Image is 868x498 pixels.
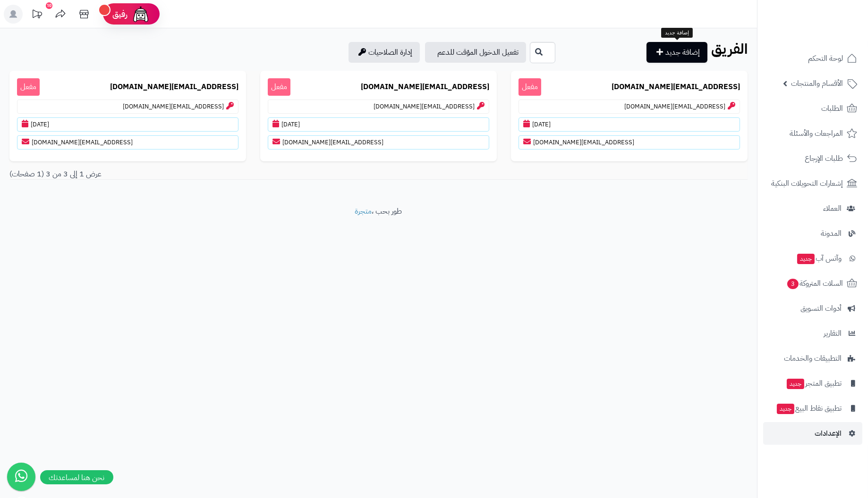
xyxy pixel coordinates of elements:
a: التقارير [763,322,862,345]
a: إدارة الصلاحيات [349,42,420,63]
img: ai-face.png [131,5,150,24]
span: الإعدادات [815,427,842,440]
span: الأقسام والمنتجات [791,77,843,90]
span: الطلبات [821,102,843,115]
span: إشعارات التحويلات البنكية [771,177,843,190]
span: لوحة التحكم [808,52,843,65]
a: إضافة جديد [647,42,707,63]
p: [EMAIL_ADDRESS][DOMAIN_NAME] [17,135,238,149]
p: [EMAIL_ADDRESS][DOMAIN_NAME] [17,100,238,114]
b: [EMAIL_ADDRESS][DOMAIN_NAME] [361,82,489,92]
a: أدوات التسويق [763,297,862,320]
a: [EMAIL_ADDRESS][DOMAIN_NAME] مفعل[EMAIL_ADDRESS][DOMAIN_NAME][DATE][EMAIL_ADDRESS][DOMAIN_NAME] [511,71,748,161]
div: عرض 1 إلى 3 من 3 (1 صفحات) [2,169,379,180]
div: 10 [46,2,52,9]
a: العملاء [763,197,862,220]
a: تحديثات المنصة [25,5,49,26]
p: [EMAIL_ADDRESS][DOMAIN_NAME] [268,135,489,149]
span: جديد [797,254,815,264]
span: وآتس آب [796,252,842,265]
span: التقارير [824,327,842,340]
a: [EMAIL_ADDRESS][DOMAIN_NAME] مفعل[EMAIL_ADDRESS][DOMAIN_NAME][DATE][EMAIL_ADDRESS][DOMAIN_NAME] [260,71,497,161]
a: التطبيقات والخدمات [763,347,862,370]
a: [EMAIL_ADDRESS][DOMAIN_NAME] مفعل[EMAIL_ADDRESS][DOMAIN_NAME][DATE][EMAIL_ADDRESS][DOMAIN_NAME] [9,71,246,161]
a: المراجعات والأسئلة [763,122,862,145]
a: الإعدادات [763,422,862,445]
p: [DATE] [17,117,238,132]
p: [EMAIL_ADDRESS][DOMAIN_NAME] [519,135,740,149]
p: [EMAIL_ADDRESS][DOMAIN_NAME] [519,100,740,114]
a: متجرة [355,206,372,217]
b: [EMAIL_ADDRESS][DOMAIN_NAME] [612,82,740,92]
span: جديد [777,404,794,414]
span: السلات المتروكة [786,277,843,290]
a: تطبيق المتجرجديد [763,372,862,395]
span: المراجعات والأسئلة [790,127,843,140]
p: [EMAIL_ADDRESS][DOMAIN_NAME] [268,100,489,114]
b: الفريق [711,38,748,59]
span: مفعل [17,78,40,96]
p: [DATE] [519,117,740,132]
span: مفعل [519,78,541,96]
p: [DATE] [268,117,489,132]
a: تطبيق نقاط البيعجديد [763,397,862,420]
span: 3 [787,279,799,289]
span: طلبات الإرجاع [805,152,843,165]
a: المدونة [763,222,862,245]
span: مفعل [268,78,290,96]
a: وآتس آبجديد [763,247,862,270]
span: رفيق [112,8,128,20]
a: الطلبات [763,97,862,120]
a: إشعارات التحويلات البنكية [763,172,862,195]
a: السلات المتروكة3 [763,272,862,295]
span: أدوات التسويق [800,302,842,315]
span: العملاء [823,202,842,215]
b: [EMAIL_ADDRESS][DOMAIN_NAME] [110,82,238,92]
span: تطبيق نقاط البيع [776,402,842,415]
a: طلبات الإرجاع [763,147,862,170]
span: المدونة [821,227,842,240]
a: تفعيل الدخول المؤقت للدعم [425,42,526,63]
span: جديد [787,379,804,389]
a: لوحة التحكم [763,47,862,70]
span: التطبيقات والخدمات [784,352,842,365]
span: تطبيق المتجر [786,377,842,390]
div: إضافة جديد [661,28,693,38]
